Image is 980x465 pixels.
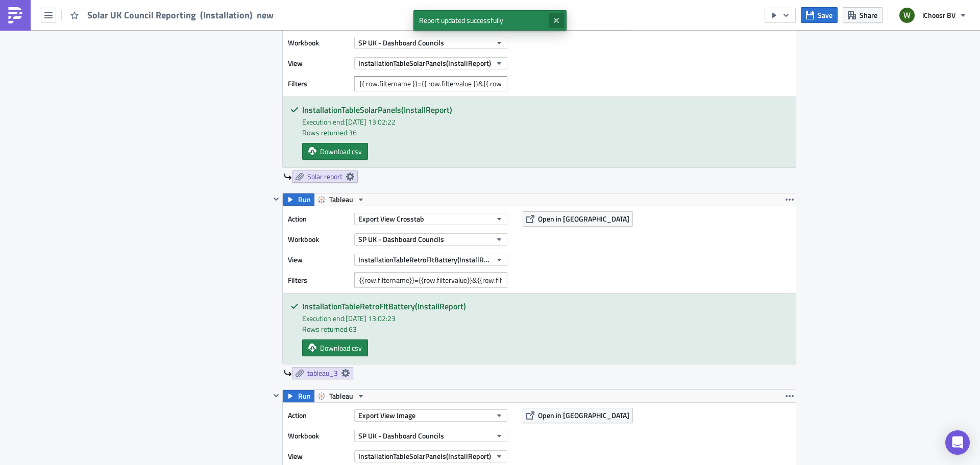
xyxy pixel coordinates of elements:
span: Solar UK Council Reporting (Installation) new [87,9,275,21]
span: Download csv [320,342,362,353]
h5: InstallationTableSolarPanels(InstallReport) [302,106,788,114]
button: iChoosr BV [893,4,972,27]
p: - Overview installations Retrofit Battery (.csv) [4,49,487,57]
button: InstallationTableSolarPanels(InstallReport) [354,450,507,462]
label: Action [288,408,349,423]
button: SP UK - Dashboard Councils [354,233,507,246]
div: Execution end: [DATE] 13:02:23 [302,313,788,324]
div: Open Intercom Messenger [945,430,970,455]
span: InstallationTableSolarPanels(InstallReport) [358,451,491,461]
span: Tableau [329,193,353,206]
body: Rich Text Area. Press ALT-0 for help. [4,4,487,251]
button: Save [801,7,838,23]
button: Open in [GEOGRAPHIC_DATA] [523,211,633,227]
div: Execution end: [DATE] 13:02:22 [302,116,788,127]
button: InstallationTableSolarPanels(InstallReport) [354,57,507,69]
label: Workbook [288,35,349,51]
button: Export View Crosstab [354,213,507,225]
a: tableau_3 [292,367,353,379]
label: View [288,252,349,267]
span: InstallationTableSolarPanels(InstallReport) [358,58,491,68]
button: Run [283,193,314,206]
span: iChoosr BV [922,10,955,20]
span: Tableau [329,390,353,402]
p: Hi, [4,4,487,12]
img: PushMetrics [7,7,23,23]
button: Hide content [270,193,282,205]
span: Solar report [307,172,342,181]
a: Download csv [302,143,368,160]
label: Filters [288,76,349,91]
button: SP UK - Dashboard Councils [354,430,507,442]
p: Please see attached for your weekly Solar Together installation report. [4,15,487,23]
button: Share [843,7,883,23]
p: - Overview installations Solar Panels (.csv) [4,38,487,46]
div: Rows returned: 63 [302,324,788,334]
input: Filter1=Value1&... [354,76,507,91]
img: Avatar [898,7,916,24]
span: Export View Crosstab [358,213,424,224]
span: tableau_3 [307,369,338,378]
button: InstallationTableRetroFItBattery(InstallReport) [354,254,507,266]
span: Open in [GEOGRAPHIC_DATA] [538,213,629,224]
span: SP UK - Dashboard Councils [358,234,444,244]
label: View [288,56,349,71]
p: If you have any questions please contact your iChoosr Relationship Manager. [4,60,487,68]
span: SP UK - Dashboard Councils [358,430,444,441]
button: Open in [GEOGRAPHIC_DATA] [523,408,633,423]
span: InstallationTableRetroFItBattery(InstallReport) [358,254,492,265]
label: Filters [288,273,349,288]
p: This email contains the following attachment: [4,27,487,35]
span: Run [298,193,311,206]
input: Filter1=Value1&... [354,273,507,288]
div: Rows returned: 36 [302,127,788,138]
span: SP UK - Dashboard Councils [358,37,444,48]
button: SP UK - Dashboard Councils [354,37,507,49]
span: Open in [GEOGRAPHIC_DATA] [538,410,629,421]
span: Export View Image [358,410,415,421]
button: Tableau [314,193,369,206]
h5: InstallationTableRetroFItBattery(InstallReport) [302,302,788,310]
span: Run [298,390,311,402]
label: Action [288,211,349,227]
button: Run [283,390,314,402]
button: Hide content [270,389,282,402]
button: Tableau [314,390,369,402]
span: Download csv [320,146,362,157]
a: Solar report [292,170,358,183]
span: Share [860,10,877,20]
label: Workbook [288,428,349,444]
button: Export View Image [354,409,507,422]
label: Workbook [288,232,349,247]
span: Save [818,10,832,20]
p: Best wishes, [4,83,487,91]
a: Download csv [302,339,368,356]
button: Close [549,13,564,28]
label: View [288,449,349,464]
span: Report updated successfully [413,10,549,31]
